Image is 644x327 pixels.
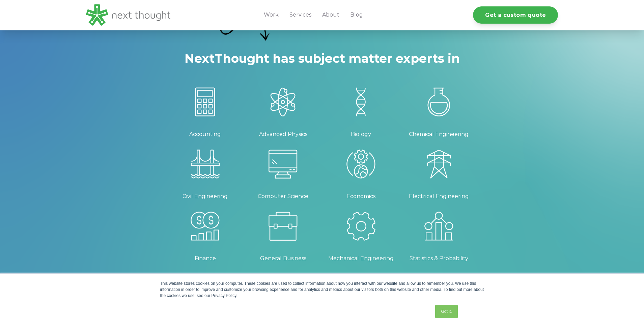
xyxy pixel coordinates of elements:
span: Accounting [189,131,221,137]
span: Advanced Physics [259,131,307,137]
span: Economics [346,193,375,199]
span: General Business [260,255,306,262]
img: Computer Science Icon [269,149,298,179]
img: Civil Engineering Icon [191,149,220,179]
span: Computer Science [258,193,308,199]
img: Statistics _ Probability Icon [424,212,453,241]
img: Chemical Engineering [424,87,453,116]
img: Biology Icon [346,87,375,116]
span: NextThought has subject matter experts in [185,51,460,66]
span: Mechanical Engineering [328,255,394,262]
img: Finance Icon [191,212,220,241]
span: Civil Engineering [183,193,228,199]
img: LG - NextThought Logo [86,4,170,26]
img: Accounting Icon [191,87,220,116]
img: Economics Icon [346,149,375,179]
img: Mechanical Engineering Icon [346,212,375,241]
span: Finance [195,255,216,262]
span: Electrical Engineering [409,193,469,199]
span: Biology [351,131,371,137]
img: General Business Icon [269,212,298,241]
span: Statistics & Probability [410,255,468,262]
img: Advanced Physics Icon [269,87,298,116]
a: Get a custom quote [473,6,558,24]
img: Electrical Engineering Icon [424,149,453,179]
a: Got it. [435,305,457,318]
div: This website stores cookies on your computer. These cookies are used to collect information about... [160,280,484,299]
span: Chemical Engineering [409,131,469,137]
